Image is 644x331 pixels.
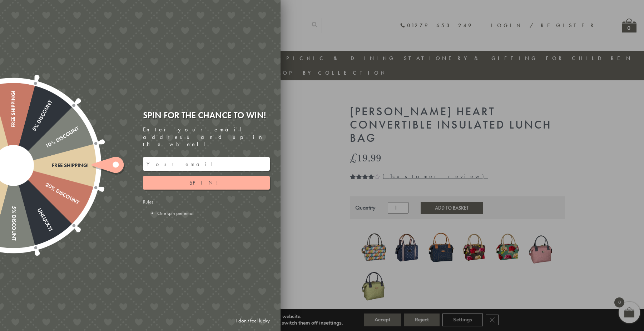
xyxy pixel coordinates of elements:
[11,99,54,167] div: 5% Discount
[11,164,54,232] div: Unlucky!
[232,314,273,327] a: I don't feel lucky
[10,91,16,166] div: Free shipping!
[10,166,16,241] div: 5% Discount
[12,163,80,206] div: 20% Discount
[143,126,270,148] div: Enter your email address and spin the wheel!
[157,210,270,216] li: One spin per email
[189,179,223,186] span: Spin!
[143,110,270,121] div: Spin for the chance to win!
[143,176,270,190] button: Spin!
[143,199,270,216] div: Rules:
[143,157,270,171] input: Your email
[14,162,89,169] div: Free shipping!
[12,125,80,168] div: 10% Discount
